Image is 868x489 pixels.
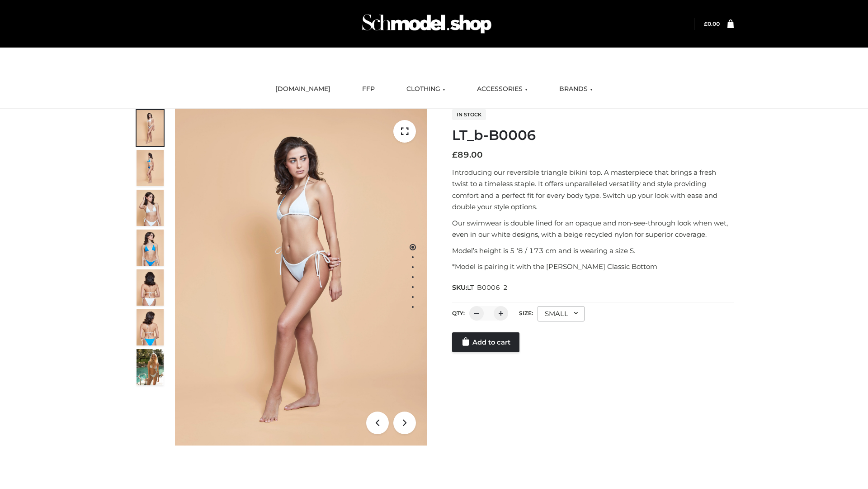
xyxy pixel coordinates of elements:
[552,79,599,99] a: BRANDS
[704,20,708,27] span: £
[452,150,483,160] bdi: 89.00
[538,306,585,321] div: SMALL
[470,79,534,99] a: ACCESSORIES
[452,261,734,273] p: *Model is pairing it with the [PERSON_NAME] Classic Bottom
[452,332,519,352] a: Add to cart
[137,349,164,385] img: Arieltop_CloudNine_AzureSky2.jpg
[269,79,337,99] a: [DOMAIN_NAME]
[452,245,734,257] p: Model’s height is 5 ‘8 / 173 cm and is wearing a size S.
[137,150,164,186] img: ArielClassicBikiniTop_CloudNine_AzureSky_OW114ECO_2-scaled.jpg
[452,150,458,160] span: £
[452,167,734,213] p: Introducing our reversible triangle bikini top. A masterpiece that brings a fresh twist to a time...
[452,310,465,316] label: QTY:
[452,109,486,120] span: In stock
[519,310,533,316] label: Size:
[452,282,509,293] span: SKU:
[452,217,734,240] p: Our swimwear is double lined for an opaque and non-see-through look when wet, even in our white d...
[452,127,734,144] h1: LT_b-B0006
[359,6,495,42] img: Schmodel Admin 964
[467,283,508,292] span: LT_B0006_2
[704,20,720,27] a: £0.00
[400,79,452,99] a: CLOTHING
[137,190,164,226] img: ArielClassicBikiniTop_CloudNine_AzureSky_OW114ECO_3-scaled.jpg
[137,309,164,345] img: ArielClassicBikiniTop_CloudNine_AzureSky_OW114ECO_8-scaled.jpg
[137,230,164,266] img: ArielClassicBikiniTop_CloudNine_AzureSky_OW114ECO_4-scaled.jpg
[137,110,164,146] img: ArielClassicBikiniTop_CloudNine_AzureSky_OW114ECO_1-scaled.jpg
[137,269,164,306] img: ArielClassicBikiniTop_CloudNine_AzureSky_OW114ECO_7-scaled.jpg
[355,79,382,99] a: FFP
[175,109,427,446] img: LT_b-B0006
[704,20,720,27] bdi: 0.00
